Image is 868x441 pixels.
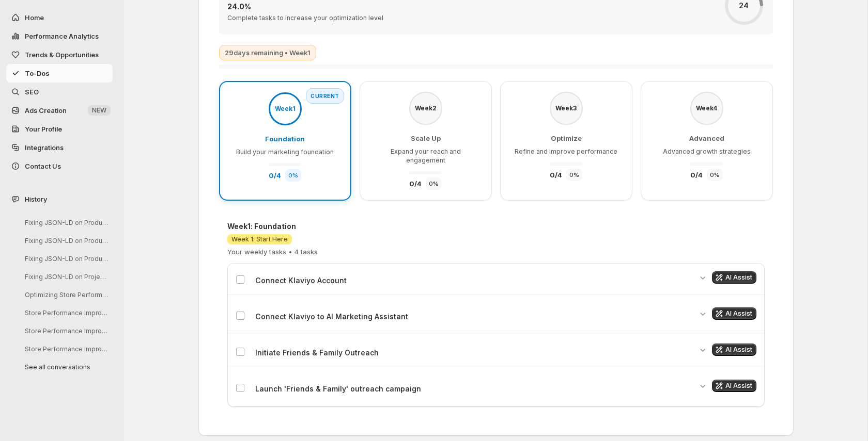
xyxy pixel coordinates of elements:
span: Advanced [689,134,724,142]
span: Week 1 [275,105,296,112]
button: Contact Us [6,157,113,175]
button: Optimizing Store Performance Analysis Steps [17,287,115,303]
span: Trends & Opportunities [25,51,99,59]
span: 0 / 4 [550,171,562,179]
span: Performance Analytics [25,32,99,40]
a: SEO [6,83,113,101]
p: 24.0 % [227,2,383,12]
p: Initiate Friends & Family Outreach [255,348,691,358]
a: Your Profile [6,120,113,138]
button: Home [6,8,113,27]
button: Expand details [698,271,708,284]
span: Week 1: Start Here [231,235,288,243]
span: Week 2 [415,105,437,111]
span: To-Dos [25,69,50,77]
div: 0 % [566,169,582,181]
span: AI Assist [725,346,752,354]
button: Get AI assistance for this task [712,344,756,356]
div: 0 % [426,177,442,190]
span: Week 4 [696,105,717,111]
a: Integrations [6,138,113,157]
button: See all conversations [17,359,115,375]
button: Store Performance Improvement Analysis Steps [17,323,115,339]
div: 0 % [707,169,723,181]
span: Scale Up [411,134,441,142]
p: Connect Klaviyo Account [255,275,691,286]
span: NEW [92,106,106,115]
span: Refine and improve performance [515,148,617,155]
button: Store Performance Improvement Analysis [17,341,115,357]
button: Performance Analytics [6,27,113,45]
button: Fixing JSON-LD on Project Pages [17,269,115,285]
button: Fixing JSON-LD on Product Pages [17,215,115,231]
button: Get AI assistance for this task [712,380,756,392]
button: Expand details [698,380,708,392]
span: Week 3 [555,105,577,111]
span: 0 / 4 [269,171,281,179]
button: Trends & Opportunities [6,45,113,64]
p: Launch 'Friends & Family' outreach campaign [255,384,691,394]
span: 0 / 4 [690,171,703,179]
span: AI Assist [725,309,752,318]
span: Integrations [25,143,64,152]
button: Get AI assistance for this task [712,307,756,320]
h4: Week 1 : Foundation [227,221,318,232]
p: 29 days remaining • Week 1 [225,47,311,58]
span: Expand your reach and engagement [391,148,461,164]
span: Ads Creation [25,106,67,115]
p: Connect Klaviyo to AI Marketing Assistant [255,312,691,322]
span: 24 [739,1,749,10]
span: Foundation [265,135,305,143]
span: History [25,194,47,204]
button: Fixing JSON-LD on Product Pages [17,251,115,267]
div: Current [306,88,344,104]
span: SEO [25,88,39,96]
span: Home [25,13,44,22]
span: Your Profile [25,125,62,133]
span: Optimize [551,134,582,142]
button: To-Dos [6,64,113,83]
button: Expand details [698,307,708,320]
span: Build your marketing foundation [236,148,334,156]
p: Your weekly tasks • 4 tasks [227,247,318,257]
button: Expand details [698,344,708,356]
span: 0 / 4 [409,179,422,188]
span: Complete tasks to increase your optimization level [227,14,383,22]
button: Get AI assistance for this task [712,271,756,284]
button: Store Performance Improvement Analysis Steps [17,305,115,321]
span: Advanced growth strategies [663,148,751,155]
span: AI Assist [725,273,752,282]
span: Contact Us [25,162,61,170]
span: AI Assist [725,382,752,390]
button: Ads Creation [6,101,113,120]
div: 0 % [285,169,301,182]
button: Fixing JSON-LD on Product Pages [17,233,115,249]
